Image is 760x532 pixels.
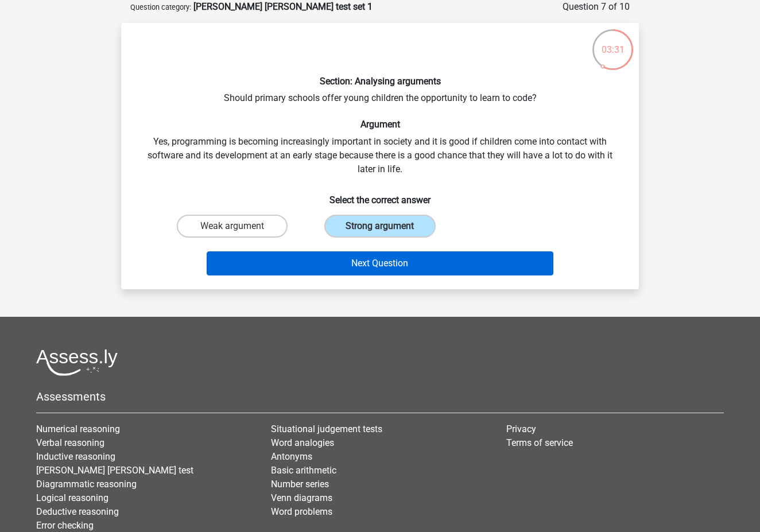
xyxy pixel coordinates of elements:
[506,437,573,448] a: Terms of service
[271,451,312,462] a: Antonyms
[36,492,108,503] a: Logical reasoning
[36,479,137,490] a: Diagrammatic reasoning
[130,3,191,11] small: Question category:
[36,390,724,403] h5: Assessments
[126,32,634,280] div: Should primary schools offer young children the opportunity to learn to code? Yes, programming is...
[271,437,334,448] a: Word analogies
[271,465,336,476] a: Basic arithmetic
[139,76,621,87] h6: Section: Analysing arguments
[207,251,554,275] button: Next Question
[36,451,115,462] a: Inductive reasoning
[36,520,94,531] a: Error checking
[139,119,621,130] h6: Argument
[271,492,332,503] a: Venn diagrams
[591,28,634,57] div: 03:31
[36,437,104,448] a: Verbal reasoning
[324,215,435,238] label: Strong argument
[36,506,119,517] a: Deductive reasoning
[36,424,120,434] a: Numerical reasoning
[36,349,118,376] img: Assessly logo
[36,465,193,476] a: [PERSON_NAME] [PERSON_NAME] test
[271,506,332,517] a: Word problems
[139,185,621,205] h6: Select the correct answer
[177,215,288,238] label: Weak argument
[506,424,536,434] a: Privacy
[193,1,373,12] strong: [PERSON_NAME] [PERSON_NAME] test set 1
[271,479,329,490] a: Number series
[271,424,382,434] a: Situational judgement tests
